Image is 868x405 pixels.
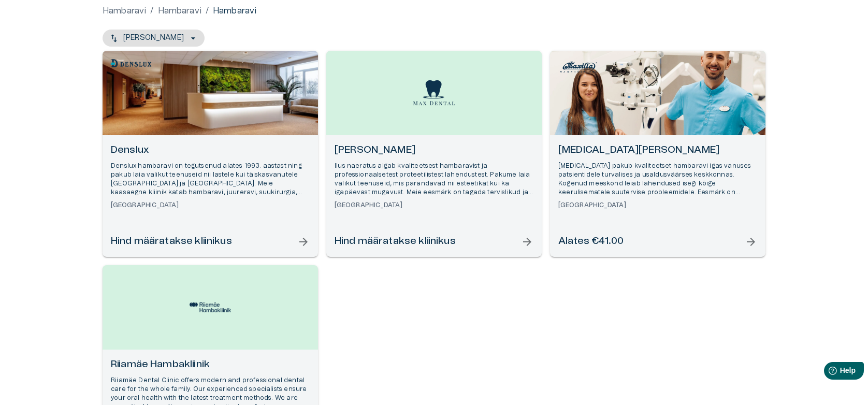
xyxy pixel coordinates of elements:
p: Ilus naeratus algab kvaliteetsest hambaravist ja professionaalsetest proteetilistest lahendustest... [335,162,533,197]
h6: Alates €41.00 [558,235,624,249]
h6: [GEOGRAPHIC_DATA] [335,201,533,210]
a: Hambaravi [103,5,146,17]
p: [MEDICAL_DATA] pakub kvaliteetset hambaravi igas vanuses patsientidele turvalises ja usaldusväärs... [558,162,757,197]
p: / [206,5,209,17]
span: arrow_forward [745,236,757,248]
h6: [GEOGRAPHIC_DATA] [111,201,310,210]
a: Hambaravi [158,5,201,17]
img: Max Dental logo [413,80,455,106]
span: arrow_forward [297,236,310,248]
h6: Hind määratakse kliinikus [335,235,456,249]
p: Hambaravi [213,5,256,17]
iframe: Help widget launcher [787,358,868,387]
h6: [GEOGRAPHIC_DATA] [558,201,757,210]
h6: Riiamäe Hambakliinik [111,358,310,372]
button: [PERSON_NAME] [103,30,205,47]
img: Maxilla Hambakliinik logo [558,59,599,75]
p: [PERSON_NAME] [123,33,184,44]
a: Open selected supplier available booking dates [326,51,542,257]
h6: Denslux [111,143,310,157]
p: / [150,5,153,17]
h6: [PERSON_NAME] [335,143,533,157]
span: arrow_forward [521,236,533,248]
img: Riiamäe Hambakliinik logo [190,302,231,312]
a: Open selected supplier available booking dates [103,51,318,257]
a: Open selected supplier available booking dates [550,51,765,257]
img: Denslux logo [110,59,152,68]
h6: Hind määratakse kliinikus [111,235,232,249]
p: Denslux hambaravi on tegutsenud alates 1993. aastast ning pakub laia valikut teenuseid nii lastel... [111,162,310,197]
h6: [MEDICAL_DATA][PERSON_NAME] [558,143,757,157]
